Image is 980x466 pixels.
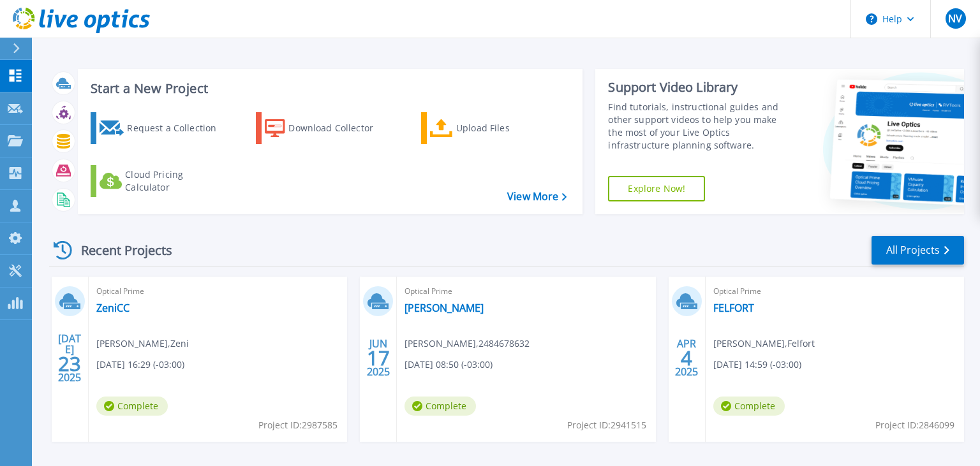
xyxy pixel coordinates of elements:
span: [PERSON_NAME] , Felfort [713,337,815,351]
span: Complete [96,397,168,416]
div: JUN 2025 [366,335,390,381]
div: Support Video Library [608,79,793,96]
a: ZeniCC [96,302,130,314]
div: Download Collector [288,115,390,141]
a: [PERSON_NAME] [405,302,484,314]
div: Upload Files [456,115,558,141]
a: Cloud Pricing Calculator [91,165,233,197]
span: 4 [681,353,692,363]
span: [DATE] 08:50 (-03:00) [405,358,493,372]
span: Optical Prime [96,284,339,298]
span: [PERSON_NAME] , Zeni [96,337,189,351]
div: [DATE] 2025 [57,335,82,381]
div: Request a Collection [127,115,229,141]
span: Project ID: 2941515 [567,418,646,432]
span: Project ID: 2846099 [875,418,954,432]
a: Upload Files [421,112,563,144]
span: [PERSON_NAME] , 2484678632 [405,337,530,351]
div: Cloud Pricing Calculator [125,168,227,194]
span: Optical Prime [405,284,648,298]
h3: Start a New Project [91,82,567,96]
a: Explore Now! [608,176,705,201]
span: NV [948,13,962,24]
a: View More [507,191,567,203]
span: [DATE] 16:29 (-03:00) [96,358,184,372]
div: Recent Projects [49,235,189,266]
a: Request a Collection [91,112,233,144]
span: [DATE] 14:59 (-03:00) [713,358,801,372]
span: 17 [367,353,390,363]
span: Complete [713,397,785,416]
span: Complete [405,397,476,416]
span: Project ID: 2987585 [258,418,338,432]
span: Optical Prime [713,284,956,298]
a: FELFORT [713,302,754,314]
a: Download Collector [256,112,398,144]
div: Find tutorials, instructional guides and other support videos to help you make the most of your L... [608,101,793,152]
a: All Projects [872,236,964,265]
span: 23 [58,358,81,369]
div: APR 2025 [674,335,699,381]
